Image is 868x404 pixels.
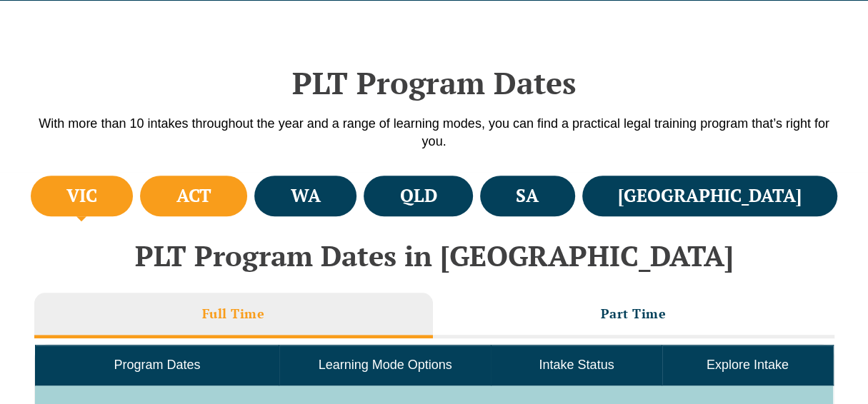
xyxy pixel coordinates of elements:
[66,184,97,208] h4: VIC
[291,184,321,208] h4: WA
[27,65,842,101] h2: PLT Program Dates
[707,358,789,372] span: Explore Intake
[601,305,667,322] h3: Part Time
[176,184,211,208] h4: ACT
[399,184,437,208] h4: QLD
[319,358,452,372] span: Learning Mode Options
[27,115,842,151] p: With more than 10 intakes throughout the year and a range of learning modes, you can find a pract...
[114,358,200,372] span: Program Dates
[202,305,265,322] h3: Full Time
[539,358,614,372] span: Intake Status
[618,184,802,208] h4: [GEOGRAPHIC_DATA]
[27,240,842,271] h2: PLT Program Dates in [GEOGRAPHIC_DATA]
[516,184,539,208] h4: SA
